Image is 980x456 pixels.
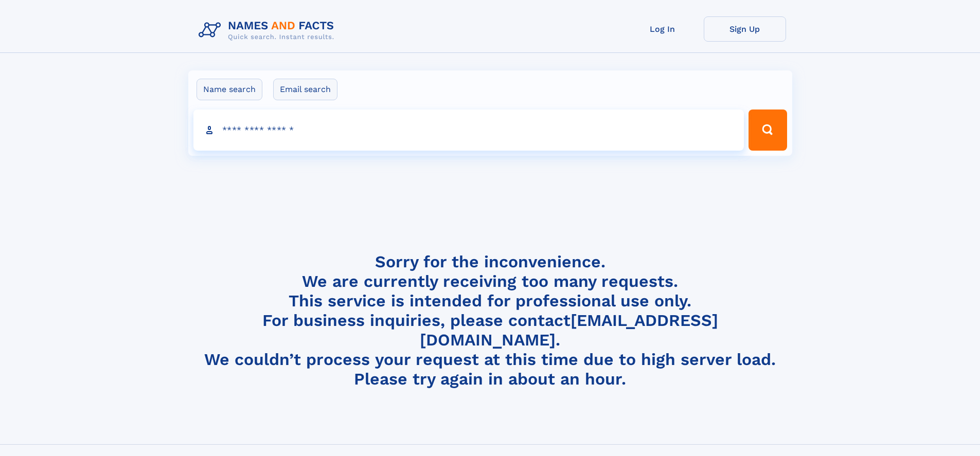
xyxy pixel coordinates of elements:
[197,79,262,100] label: Name search
[749,110,787,151] button: Search Button
[704,16,786,42] a: Sign Up
[194,16,343,44] img: Logo Names and Facts
[273,79,337,100] label: Email search
[193,110,744,151] input: search input
[621,16,704,42] a: Log In
[420,311,718,350] a: [EMAIL_ADDRESS][DOMAIN_NAME]
[194,252,786,389] h4: Sorry for the inconvenience. We are currently receiving too many requests. This service is intend...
